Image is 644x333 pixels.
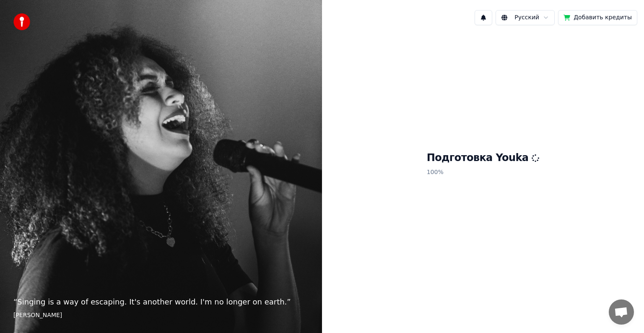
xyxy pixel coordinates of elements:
footer: [PERSON_NAME] [13,311,309,320]
img: youka [13,13,30,30]
div: Открытый чат [609,299,634,325]
h1: Подготовка Youka [427,151,540,165]
p: “ Singing is a way of escaping. It's another world. I'm no longer on earth. ” [13,296,309,308]
p: 100 % [427,165,540,180]
button: Добавить кредиты [558,10,637,25]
